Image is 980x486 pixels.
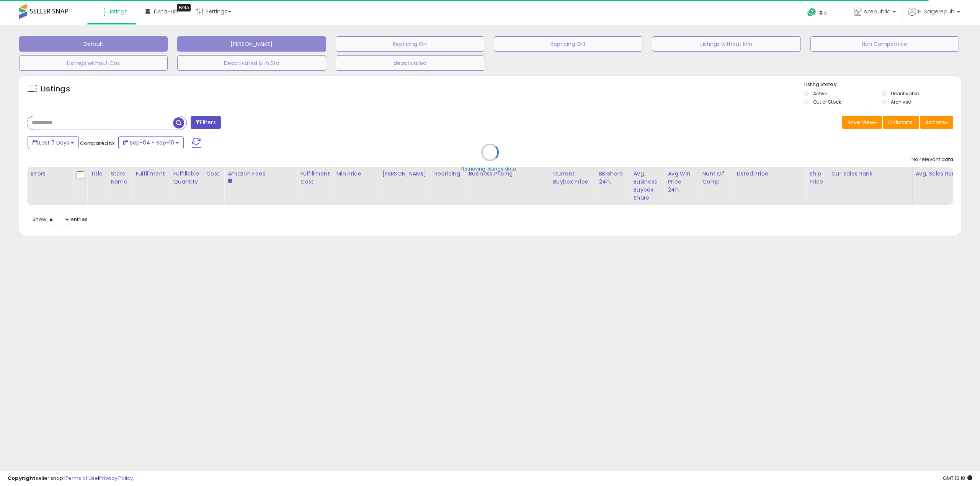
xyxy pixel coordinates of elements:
button: deactivated [336,55,484,71]
a: Hi Sagerepub [908,8,960,25]
span: Help [817,10,827,16]
div: Tooltip anchor [177,4,191,11]
div: Retrieving listings data.. [461,166,519,172]
button: Listings without Min [652,36,800,52]
button: Deactivated & In Sto [177,55,326,71]
button: [PERSON_NAME] [177,36,326,52]
span: Listings [108,8,127,15]
span: Hi Sagerepub [918,8,955,15]
button: Listings without Cos [19,55,168,71]
a: Help [801,2,842,25]
span: DataHub [154,8,178,15]
span: s.republic [864,8,890,15]
button: Repricing On [336,36,484,52]
button: Default [19,36,168,52]
button: Non Competitive [810,36,959,52]
button: Repricing Off [494,36,642,52]
i: Get Help [807,8,817,17]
